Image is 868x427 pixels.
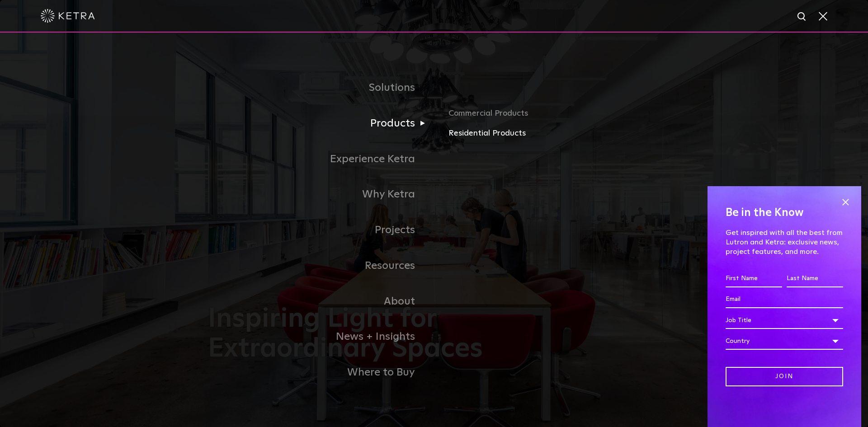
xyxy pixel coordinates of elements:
[726,312,843,329] div: Job Title
[726,291,843,308] input: Email
[208,248,434,284] a: Resources
[208,319,434,355] a: News + Insights
[208,355,434,390] a: Where to Buy
[448,107,660,127] a: Commercial Products
[726,228,843,256] p: Get inspired with all the best from Lutron and Ketra: exclusive news, project features, and more.
[448,127,660,140] a: Residential Products
[726,367,843,386] input: Join
[208,70,660,390] div: Navigation Menu
[41,9,95,23] img: ketra-logo-2019-white
[208,177,434,212] a: Why Ketra
[787,270,843,287] input: Last Name
[726,270,782,287] input: First Name
[208,212,434,248] a: Projects
[208,141,434,177] a: Experience Ketra
[797,11,808,23] img: search icon
[208,70,434,106] a: Solutions
[208,284,434,319] a: About
[726,333,843,350] div: Country
[208,106,434,141] a: Products
[726,204,843,221] h4: Be in the Know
